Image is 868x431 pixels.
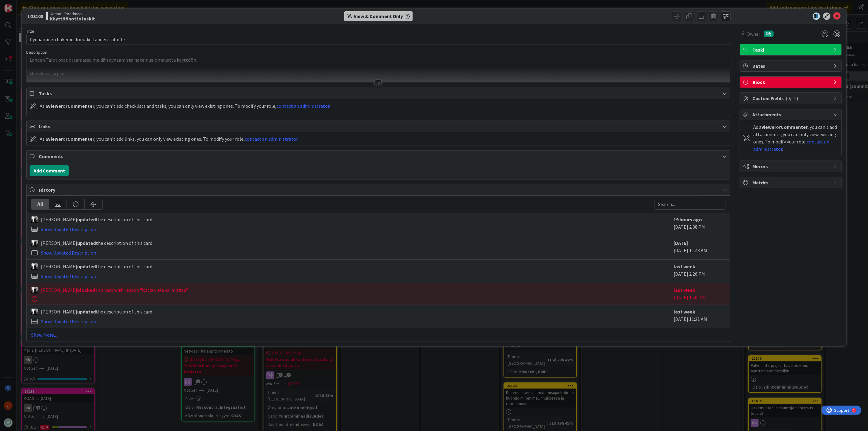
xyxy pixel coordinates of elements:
[41,308,152,315] span: [PERSON_NAME] the description of this card
[26,34,730,45] input: type card name here...
[245,136,298,142] a: contact an administrator
[39,186,719,194] span: History
[39,153,719,160] span: Comments
[674,216,702,223] b: 19 hours ago
[41,286,188,294] span: [PERSON_NAME] this card with reason "Katja vielä varmistaa"
[674,309,695,315] b: last week
[752,62,830,70] span: Dates
[674,263,725,280] div: [DATE] 2:26 PM
[354,13,403,20] div: View & Comment Only
[752,163,830,170] span: Mirrors
[77,240,96,246] b: updated
[77,309,96,315] b: updated
[31,331,725,339] a: Show More...
[41,263,152,270] span: [PERSON_NAME] the description of this card
[32,2,33,7] div: 1
[77,287,95,293] b: blocked
[40,135,298,143] div: As a or , you can't add links, you can only view existing ones. To modify your role, .
[77,216,96,223] b: updated
[26,49,47,55] span: Description
[26,28,34,34] label: Title
[674,263,695,270] b: last week
[41,216,152,223] span: [PERSON_NAME] the description of this card
[31,199,49,209] div: All
[31,309,38,315] img: KV
[26,13,43,20] span: ID
[674,239,725,256] div: [DATE] 11:48 AM
[31,216,38,223] img: KV
[41,273,96,279] a: Show Updated Description
[655,199,725,210] input: Search...
[31,13,43,19] b: 23100
[39,123,719,130] span: Links
[752,95,830,102] span: Custom Fields
[50,16,95,21] b: Käyttöönottotaskit
[674,216,725,233] div: [DATE] 2:38 PM
[41,239,152,247] span: [PERSON_NAME] the description of this card
[752,46,830,53] span: Taski
[31,240,38,247] img: KV
[40,102,330,110] div: As a or , you can't add checklists and tasks, you can only view existing ones. To modify your rol...
[30,56,727,63] p: Lahden Talot ovat ottamassa meidän dynaamista hakemuslomaketta käyttöön.
[41,318,96,324] a: Show Updated Description
[77,263,96,270] b: updated
[752,111,830,118] span: Attachments
[747,30,760,38] span: Owner
[31,287,38,294] img: KV
[67,136,94,142] b: Commenter
[781,124,808,130] b: Commenter
[30,165,69,176] button: Add Comment
[67,103,94,109] b: Commenter
[786,95,798,101] span: ( 0/12 )
[31,263,38,270] img: KV
[48,136,63,142] b: Viewer
[48,103,63,109] b: Viewer
[50,11,95,16] span: Kenno - Roadmap
[41,250,96,256] a: Show Updated Description
[674,286,725,302] div: [DATE] 1:50 PM
[41,226,96,232] a: Show Updated Description
[674,308,725,325] div: [DATE] 11:21 AM
[277,103,329,109] a: contact an administrator
[13,1,28,8] span: Support
[39,90,719,97] span: Tasks
[753,123,838,153] div: As a or , you can't add attachments, you can only view existing ones. To modify your role, .
[674,287,695,293] b: last week
[674,240,688,246] b: [DATE]
[752,78,830,86] span: Block
[752,179,830,186] span: Metrics
[761,124,776,130] b: Viewer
